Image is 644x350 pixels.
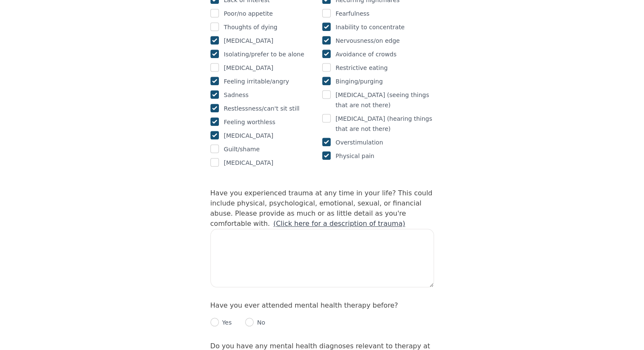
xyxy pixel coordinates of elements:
p: Feeling irritable/angry [224,76,289,86]
p: [MEDICAL_DATA] [224,158,274,168]
p: Restrictive eating [336,63,388,73]
p: Yes [219,318,232,327]
p: [MEDICAL_DATA] (hearing things that are not there) [336,114,434,134]
p: Feeling worthless [224,117,276,127]
p: [MEDICAL_DATA] (seeing things that are not there) [336,90,434,110]
p: Sadness [224,90,249,100]
p: Fearfulness [336,8,370,19]
p: Isolating/prefer to be alone [224,49,304,59]
p: [MEDICAL_DATA] [224,36,274,46]
label: Have you experienced trauma at any time in your life? This could include physical, psychological,... [210,189,433,228]
label: Have you ever attended mental health therapy before? [210,301,398,309]
p: Overstimulation [336,137,383,147]
a: (Click here for a description of trauma) [273,219,405,228]
p: Nervousness/on edge [336,36,400,46]
p: Binging/purging [336,76,383,86]
p: [MEDICAL_DATA] [224,63,274,73]
p: Restlessness/can't sit still [224,103,300,114]
p: Poor/no appetite [224,8,273,19]
p: Thoughts of dying [224,22,278,32]
p: No [254,318,265,327]
p: [MEDICAL_DATA] [224,131,274,141]
p: Avoidance of crowds [336,49,397,59]
p: Inability to concentrate [336,22,405,32]
p: Guilt/shame [224,144,260,154]
p: Physical pain [336,151,375,161]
